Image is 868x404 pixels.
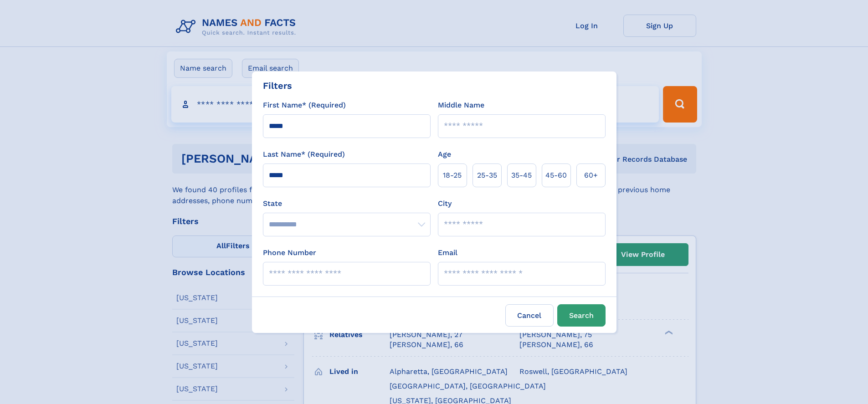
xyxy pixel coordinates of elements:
div: Filters [263,79,292,92]
span: 45‑60 [545,170,567,181]
span: 60+ [584,170,598,181]
label: First Name* (Required) [263,100,346,111]
button: Search [557,304,606,327]
label: Cancel [505,304,554,327]
span: 18‑25 [443,170,462,181]
label: Email [438,247,457,258]
span: 25‑35 [477,170,497,181]
label: Age [438,149,451,160]
label: City [438,198,452,209]
span: 35‑45 [511,170,532,181]
label: Middle Name [438,100,484,111]
label: Phone Number [263,247,316,258]
label: State [263,198,431,209]
label: Last Name* (Required) [263,149,345,160]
